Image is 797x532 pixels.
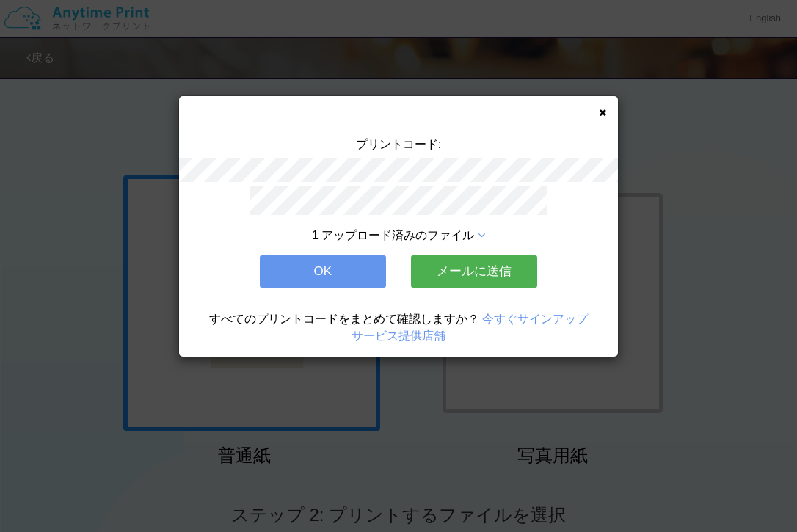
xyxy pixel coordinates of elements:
button: メールに送信 [411,255,537,288]
span: 1 アップロード済みのファイル [312,229,474,241]
a: 今すぐサインアップ [482,313,588,325]
button: OK [260,255,386,288]
span: プリントコード: [356,138,441,150]
a: サービス提供店舗 [352,329,445,342]
span: すべてのプリントコードをまとめて確認しますか？ [209,313,479,325]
